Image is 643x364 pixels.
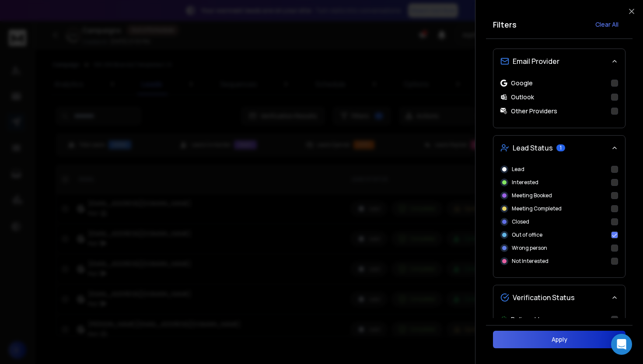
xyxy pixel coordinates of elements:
p: Lead [512,166,524,173]
p: Not Interested [512,258,549,265]
p: Outlook [511,93,534,101]
h2: Filters [493,18,517,31]
p: Google [511,79,533,87]
span: Verification Status [513,292,575,303]
p: Meeting Booked [512,192,552,199]
button: Lead Status1 [493,136,625,160]
p: Closed [512,218,529,225]
span: Lead Status [513,143,553,153]
p: Out of office [512,231,542,238]
p: Meeting Completed [512,205,562,212]
button: Verification Status [493,285,625,310]
div: Open Intercom Messenger [611,334,632,355]
button: Clear All [588,16,626,33]
span: Email Provider [513,56,559,66]
span: 1 [556,144,565,151]
div: Email Provider [493,73,625,128]
div: Lead Status1 [493,160,625,277]
button: Apply [493,331,626,348]
p: Other Providers [511,107,557,115]
p: Interested [512,179,538,186]
p: Wrong person [512,245,547,252]
p: Deliverable [511,315,543,324]
button: Email Provider [493,49,625,73]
